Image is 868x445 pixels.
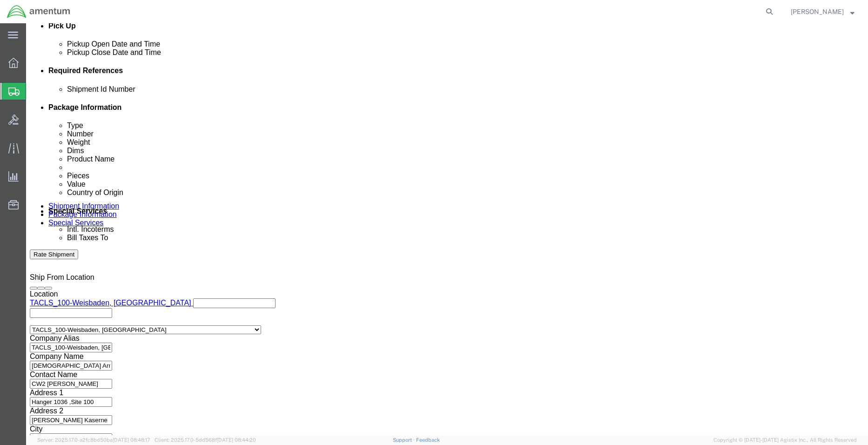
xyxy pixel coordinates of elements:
span: Client: 2025.17.0-5dd568f [155,437,256,443]
span: Eddie Gonzalez [791,7,844,17]
span: Server: 2025.17.0-a2fc8bd50ba [37,437,150,443]
span: Copyright © [DATE]-[DATE] Agistix Inc., All Rights Reserved [713,436,857,444]
a: Feedback [416,437,440,443]
iframe: FS Legacy Container [26,23,868,435]
button: [PERSON_NAME] [790,6,855,17]
img: logo [7,5,71,19]
span: [DATE] 08:44:20 [217,437,256,443]
span: [DATE] 08:48:17 [113,437,150,443]
a: Support [393,437,416,443]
